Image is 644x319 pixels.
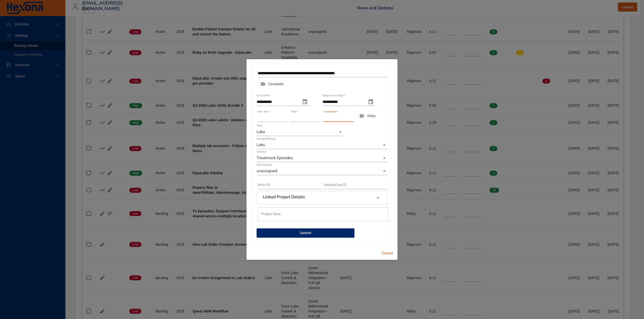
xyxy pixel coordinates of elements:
div: Linked Project Details [257,192,387,204]
label: Change Backlog [257,137,275,140]
button: Cancel [379,249,395,258]
button: original end date [365,96,377,108]
label: Total [291,110,298,113]
div: Labs [257,141,387,149]
label: Original End Date [323,94,345,97]
span: Update [261,230,350,236]
div: Treatment Episodes [257,154,387,162]
span: Cancel [381,250,393,257]
button: start date [299,96,311,108]
span: Risky [367,113,376,118]
label: Initiative [257,150,266,153]
label: Completed [324,110,338,113]
button: Update [257,228,354,238]
span: Complete [268,81,284,87]
h6: Linked Project Details [263,195,305,200]
label: Sub Initiative [257,163,272,166]
div: unassigned [257,167,387,175]
label: Team [257,124,263,127]
label: Start Date [257,94,270,97]
label: Plan Year [258,110,270,113]
div: Labs [257,128,343,136]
